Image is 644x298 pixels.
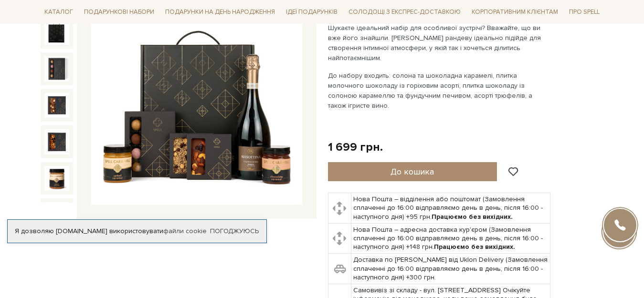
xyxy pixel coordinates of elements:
[351,193,550,224] td: Нова Пошта – відділення або поштомат (Замовлення сплаченні до 16:00 відправляємо день в день, піс...
[44,93,69,118] img: Подарунок Солодке рандеву
[351,254,550,284] td: Доставка по [PERSON_NAME] від Uklon Delivery (Замовлення сплаченні до 16:00 відправляємо день в д...
[351,223,550,254] td: Нова Пошта – адресна доставка кур'єром (Замовлення сплаченні до 16:00 відправляємо день в день, п...
[328,162,497,181] button: До кошика
[282,5,341,20] span: Ідеї подарунків
[328,23,552,63] p: Шукаєте ідеальний набір для особливої зустрічі? Вважайте, що ви вже його знайшли. [PERSON_NAME] р...
[391,166,434,177] span: До кошика
[41,5,77,20] span: Каталог
[432,213,513,221] b: Працюємо без вихідних.
[434,243,515,251] b: Працюємо без вихідних.
[345,4,465,20] a: Солодощі з експрес-доставкою
[161,5,279,20] span: Подарунки на День народження
[328,71,552,111] p: До набору входить: солона та шоколадна карамелі, плитка молочного шоколаду із горіховим асорті, п...
[44,20,69,45] img: Подарунок Солодке рандеву
[163,227,207,235] a: файли cookie
[328,140,383,154] div: 1 699 грн.
[210,227,259,236] a: Погоджуюсь
[8,227,266,236] div: Я дозволяю [DOMAIN_NAME] використовувати
[44,202,69,227] img: Подарунок Солодке рандеву
[44,56,69,81] img: Подарунок Солодке рандеву
[80,5,158,20] span: Подарункові набори
[44,129,69,154] img: Подарунок Солодке рандеву
[44,166,69,191] img: Подарунок Солодке рандеву
[468,4,562,20] a: Корпоративним клієнтам
[565,5,603,20] span: Про Spell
